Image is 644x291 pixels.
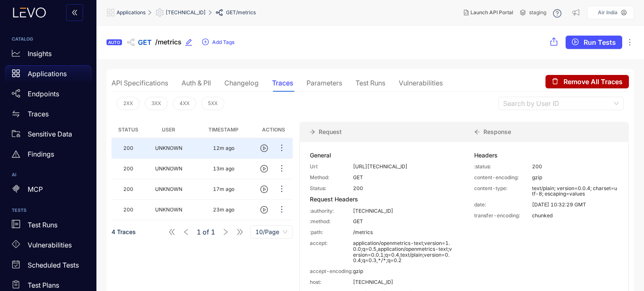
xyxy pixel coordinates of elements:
span: play-circle [572,39,579,46]
p: transfer-encoding: [474,213,532,219]
div: API Specifications [112,79,168,87]
span: ellipsis [278,144,286,153]
button: play-circle [260,142,274,155]
span: Remove All Traces [563,78,623,85]
button: play-circle [260,183,274,196]
p: application/openmetrics-text;version=1.0.0;q=0.5,application/openmetrics-text;version=0.0.1;q=0.4... [353,240,454,263]
p: [TECHNICAL_ID] [353,279,454,285]
p: Air India [598,10,618,15]
button: play-circle [260,203,274,216]
th: Actions [254,122,293,138]
div: 12m ago [213,145,234,151]
span: UNKNOWN [155,165,182,172]
button: 2XX [117,97,140,110]
p: text/plain; version=0.0.4; charset=utf-8; escaping=values [532,185,618,197]
span: 1 [211,228,215,236]
p: [TECHNICAL_ID] [353,208,454,214]
p: [DATE] 10:32:29 GMT [532,202,618,208]
span: Launch API Portal [470,10,513,15]
div: Request [299,122,464,142]
span: GET [226,10,236,15]
p: Findings [28,150,54,158]
span: 5XX [208,100,218,106]
span: swap [12,110,20,118]
button: Launch API Portal [457,6,520,19]
p: date: [474,202,532,208]
p: gzip [532,175,618,180]
div: Vulnerabilities [399,79,443,87]
h6: CATALOG [12,37,85,42]
p: Status: [310,185,353,191]
td: 200 [112,138,145,159]
span: of [197,228,215,236]
span: Run Tests [584,39,616,46]
a: Insights [5,45,91,65]
a: Traces [5,106,91,126]
span: plus-circle [202,39,209,46]
h6: AI [12,173,85,178]
a: MCP [5,181,91,201]
span: /metrics [155,38,182,46]
button: play-circle [260,162,274,175]
span: play-circle [260,206,268,214]
span: play-circle [260,165,268,173]
p: Test Plans [28,281,59,289]
button: ellipsis [277,203,286,216]
div: Test Runs [356,79,385,87]
td: 200 [112,159,145,179]
p: content-encoding: [474,175,532,180]
p: Sensitive Data [28,130,72,138]
button: ellipsis [277,142,286,155]
p: Endpoints [28,90,59,98]
span: Applications [117,10,145,15]
a: Scheduled Tests [5,257,91,277]
div: 23m ago [213,207,234,213]
p: :path: [310,229,353,235]
div: AUTO [106,39,122,45]
a: Test Runs [5,216,91,237]
a: Applications [5,65,91,85]
p: accept-encoding: [310,268,353,274]
p: /metrics [353,229,454,235]
p: Method: [310,175,353,180]
p: Scheduled Tests [28,261,79,269]
p: :method: [310,219,353,224]
a: Findings [5,146,91,166]
div: 13m ago [213,166,234,172]
span: 1 [197,228,201,236]
span: setting [156,8,166,17]
p: Vulnerabilities [28,241,72,249]
button: 4XX [173,97,196,110]
div: Request Headers [310,196,454,203]
span: staging [529,10,546,15]
span: ellipsis [626,38,634,46]
span: 10/Page [255,226,288,238]
span: GET [138,39,152,46]
span: ellipsis [278,185,286,194]
div: Auth & PII [182,79,211,87]
span: UNKNOWN [155,186,182,192]
button: edit [185,36,198,49]
span: warning [12,150,20,158]
td: 200 [112,179,145,200]
a: Vulnerabilities [5,237,91,257]
div: Changelog [224,79,259,87]
p: Applications [28,70,67,77]
div: Headers [474,152,618,159]
div: Parameters [306,79,342,87]
span: edit [185,39,192,46]
div: General [310,152,454,159]
p: GET [353,175,454,180]
button: 5XX [201,97,224,110]
button: play-circleRun Tests [566,36,622,49]
span: arrow-right [309,129,315,135]
button: double-left [66,4,83,21]
p: GET [353,219,454,224]
button: 3XX [145,97,168,110]
span: delete [552,78,558,85]
td: 200 [112,200,145,220]
p: 200 [353,185,454,191]
p: MCP [28,185,43,193]
h6: TESTS [12,208,85,213]
p: [URL][TECHNICAL_ID] [353,164,454,170]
